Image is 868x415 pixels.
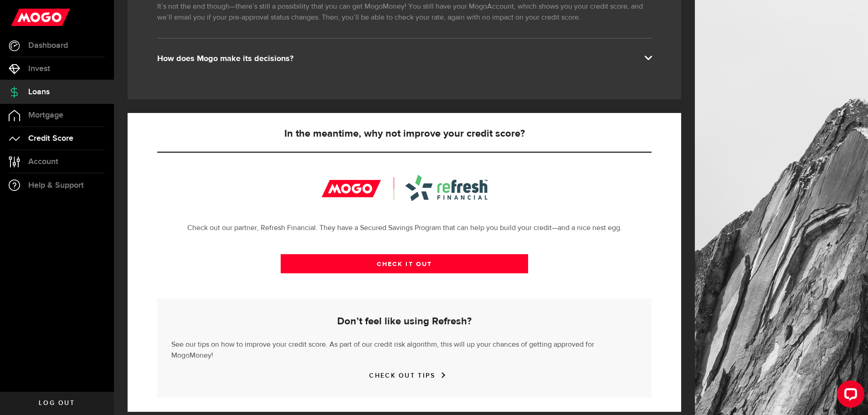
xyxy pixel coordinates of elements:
iframe: LiveChat chat widget [830,377,868,415]
span: Loans [28,88,50,96]
h5: In the meantime, why not improve your credit score? [157,128,652,139]
a: CHECK IT OUT [281,254,528,273]
span: Help & Support [28,181,84,190]
p: It’s not the end though—there’s still a possibility that you can get MogoMoney! You still have yo... [157,1,652,23]
span: Mortgage [28,111,63,119]
span: Invest [28,65,50,73]
span: Dashboard [28,41,68,50]
span: Log out [39,400,75,406]
a: CHECK OUT TIPS [369,372,439,379]
span: Credit Score [28,134,73,143]
div: How does Mogo make its decisions? [157,53,652,64]
span: Account [28,158,58,166]
p: Check out our partner, Refresh Financial. They have a Secured Savings Program that can help you b... [157,223,652,234]
h5: Don’t feel like using Refresh? [171,316,637,327]
p: See our tips on how to improve your credit score. As part of our credit risk algorithm, this will... [171,337,637,361]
